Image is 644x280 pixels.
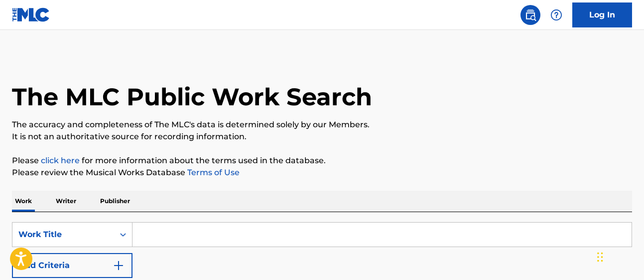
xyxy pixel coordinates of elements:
[12,131,632,143] p: It is not an authoritative source for recording information.
[12,167,632,179] p: Please review the Musical Works Database
[12,119,632,131] p: The accuracy and completeness of The MLC's data is determined solely by our Members.
[53,191,79,212] p: Writer
[113,260,125,272] img: 9d2ae6d4665cec9f34b9.svg
[12,155,632,167] p: Please for more information about the terms used in the database.
[572,2,632,27] a: Log In
[12,82,372,112] h1: The MLC Public Work Search
[594,232,644,280] iframe: Chat Widget
[597,242,603,272] div: Drag
[12,191,35,212] p: Work
[524,9,536,21] img: search
[185,168,240,177] a: Terms of Use
[18,229,108,241] div: Work Title
[520,5,540,25] a: Public Search
[97,191,133,212] p: Publisher
[12,253,132,278] button: Add Criteria
[41,156,80,165] a: click here
[546,5,566,25] div: Help
[12,7,50,22] img: MLC Logo
[550,9,562,21] img: help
